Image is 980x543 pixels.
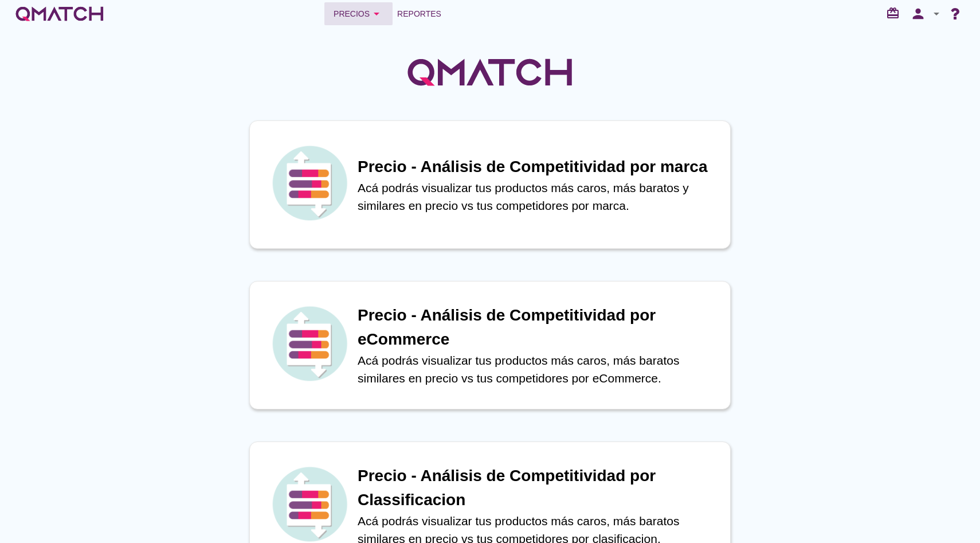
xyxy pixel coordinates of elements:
i: redeem [886,6,904,20]
p: Acá podrás visualizar tus productos más caros, más baratos similares en precio vs tus competidore... [358,351,719,388]
img: icon [269,303,350,384]
h1: Precio - Análisis de Competitividad por Classificacion [358,464,719,512]
h1: Precio - Análisis de Competitividad por eCommerce [358,303,719,351]
div: Precios [334,7,383,21]
i: arrow_drop_down [930,7,943,21]
a: white-qmatch-logo [14,2,105,25]
i: arrow_drop_down [370,7,383,21]
i: person [907,6,930,22]
span: Reportes [397,7,441,21]
h1: Precio - Análisis de Competitividad por marca [358,155,719,179]
button: Precios [324,2,393,25]
p: Acá podrás visualizar tus productos más caros, más baratos y similares en precio vs tus competido... [358,179,719,215]
img: QMatchLogo [404,44,576,101]
a: iconPrecio - Análisis de Competitividad por marcaAcá podrás visualizar tus productos más caros, m... [233,120,747,249]
a: Reportes [393,2,446,25]
a: iconPrecio - Análisis de Competitividad por eCommerceAcá podrás visualizar tus productos más caro... [233,281,747,409]
img: icon [269,143,350,223]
